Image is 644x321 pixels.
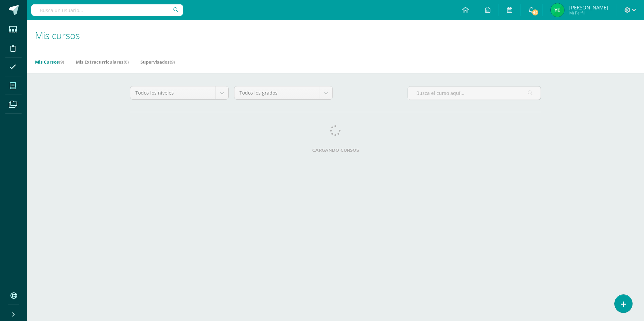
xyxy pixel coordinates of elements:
[234,86,332,99] a: Todos los grados
[239,86,315,99] span: Todos los grados
[532,9,539,16] span: 64
[130,148,541,153] label: Cargando cursos
[35,29,80,42] span: Mis cursos
[408,86,541,100] input: Busca el curso aquí...
[76,57,129,67] a: Mis Extracurriculares(0)
[569,10,608,16] span: Mi Perfil
[569,4,608,11] span: [PERSON_NAME]
[170,59,175,65] span: (9)
[31,4,183,16] input: Busca un usuario...
[59,59,64,65] span: (9)
[551,3,564,17] img: 6fd3bd7d6e4834e5979ff6a5032b647c.png
[135,86,211,99] span: Todos los niveles
[140,57,175,67] a: Supervisados(9)
[130,86,228,99] a: Todos los niveles
[35,57,64,67] a: Mis Cursos(9)
[124,59,129,65] span: (0)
